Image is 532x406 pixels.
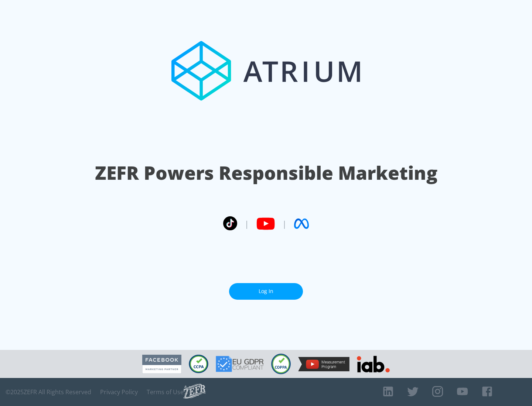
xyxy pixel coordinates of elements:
span: © 2025 ZEFR All Rights Reserved [6,388,91,396]
span: | [282,218,287,229]
a: Privacy Policy [100,388,138,396]
img: IAB [357,356,390,372]
img: CCPA Compliant [189,355,208,373]
a: Log In [229,283,303,300]
img: YouTube Measurement Program [298,357,349,371]
img: GDPR Compliant [216,356,264,372]
img: COPPA Compliant [271,354,291,374]
h1: ZEFR Powers Responsible Marketing [95,160,437,186]
img: Facebook Marketing Partner [142,355,181,374]
a: Terms of Use [147,388,184,396]
span: | [245,218,249,229]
